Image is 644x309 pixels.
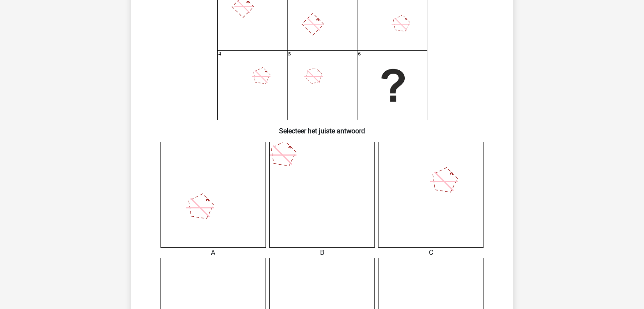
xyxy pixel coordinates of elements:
text: 4 [218,51,221,57]
text: 6 [358,51,360,57]
h6: Selecteer het juiste antwoord [145,120,500,135]
div: A [154,248,272,258]
div: C [372,248,490,258]
text: 5 [288,51,290,57]
div: B [263,248,381,258]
